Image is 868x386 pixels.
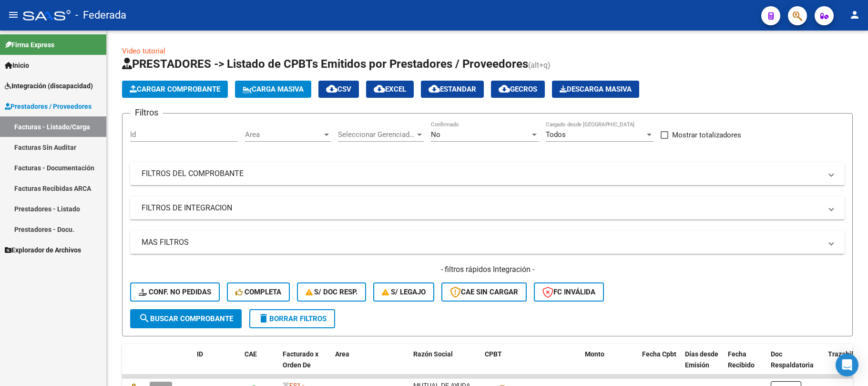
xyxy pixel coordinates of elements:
span: Descarga Masiva [560,85,632,94]
span: Fecha Recibido [728,350,755,369]
div: Open Intercom Messenger [836,354,858,376]
app-download-masive: Descarga masiva de comprobantes (adjuntos) [552,81,639,98]
button: Completa [227,282,290,302]
h4: - filtros rápidos Integración - [130,264,845,275]
button: Estandar [421,81,484,98]
span: Carga Masiva [243,85,304,94]
span: Explorador de Archivos [5,245,81,255]
span: Inicio [5,60,29,71]
datatable-header-cell: Doc Respaldatoria [767,344,824,386]
button: Gecros [491,81,545,98]
mat-expansion-panel-header: FILTROS DE INTEGRACION [130,197,845,219]
span: CPBT [485,350,502,358]
span: S/ Doc Resp. [306,288,358,296]
span: - Federada [75,5,126,26]
mat-icon: cloud_download [499,83,510,94]
span: FC Inválida [542,288,595,296]
datatable-header-cell: Fecha Recibido [724,344,767,386]
span: Borrar Filtros [258,314,327,323]
mat-icon: delete [258,313,269,324]
span: Integración (discapacidad) [5,81,93,91]
datatable-header-cell: Días desde Emisión [681,344,724,386]
span: Facturado x Orden De [283,350,318,369]
datatable-header-cell: CPBT [481,344,581,386]
mat-expansion-panel-header: FILTROS DEL COMPROBANTE [130,162,845,185]
span: EXCEL [374,85,406,94]
button: Carga Masiva [235,81,311,98]
span: Días desde Emisión [685,350,718,369]
span: CSV [326,85,351,94]
span: Trazabilidad [828,350,867,358]
button: FC Inválida [534,282,604,302]
span: Prestadores / Proveedores [5,101,92,112]
button: Borrar Filtros [249,309,335,328]
mat-icon: search [139,313,150,324]
button: Buscar Comprobante [130,309,242,328]
button: S/ Doc Resp. [297,282,367,302]
button: CSV [318,81,359,98]
span: Area [335,350,349,358]
button: S/ legajo [373,282,434,302]
button: CAE SIN CARGAR [441,282,527,302]
span: Area [245,130,322,139]
mat-icon: cloud_download [326,83,337,94]
span: Conf. no pedidas [139,288,211,296]
datatable-header-cell: Fecha Cpbt [638,344,681,386]
button: Descarga Masiva [552,81,639,98]
mat-expansion-panel-header: MAS FILTROS [130,231,845,254]
button: Cargar Comprobante [122,81,228,98]
button: Conf. no pedidas [130,282,220,302]
span: ID [197,350,203,358]
span: Fecha Cpbt [642,350,676,358]
datatable-header-cell: Razón Social [409,344,481,386]
datatable-header-cell: ID [193,344,241,386]
span: Gecros [499,85,537,94]
mat-icon: menu [8,9,19,21]
a: Video tutorial [122,47,165,55]
span: CAE SIN CARGAR [450,288,518,296]
mat-icon: cloud_download [429,83,440,94]
mat-panel-title: MAS FILTROS [142,237,822,248]
span: Razón Social [413,350,453,358]
mat-panel-title: FILTROS DEL COMPROBANTE [142,168,822,179]
datatable-header-cell: Monto [581,344,638,386]
datatable-header-cell: Area [331,344,396,386]
span: Mostrar totalizadores [672,129,741,141]
span: Cargar Comprobante [130,85,220,94]
mat-icon: person [849,9,860,21]
span: (alt+q) [528,61,551,70]
datatable-header-cell: CAE [241,344,279,386]
span: Seleccionar Gerenciador [338,130,415,139]
span: No [431,130,440,139]
span: Firma Express [5,40,54,50]
span: Doc Respaldatoria [771,350,814,369]
span: PRESTADORES -> Listado de CPBTs Emitidos por Prestadores / Proveedores [122,57,528,71]
span: Monto [585,350,604,358]
button: EXCEL [366,81,414,98]
mat-panel-title: FILTROS DE INTEGRACION [142,203,822,213]
span: Todos [546,130,566,139]
span: Buscar Comprobante [139,314,233,323]
span: S/ legajo [382,288,426,296]
h3: Filtros [130,106,163,119]
datatable-header-cell: Facturado x Orden De [279,344,331,386]
span: Completa [235,288,281,296]
span: CAE [245,350,257,358]
mat-icon: cloud_download [374,83,385,94]
span: Estandar [429,85,476,94]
